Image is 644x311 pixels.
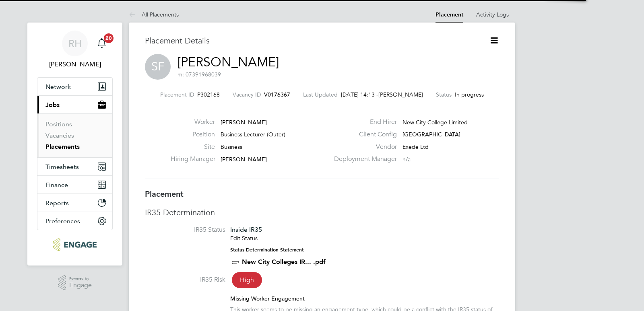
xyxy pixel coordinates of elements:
[230,247,304,253] strong: Status Determination Statement
[27,23,122,266] nav: Main navigation
[145,35,477,46] h3: Placement Details
[69,275,92,282] span: Powered by
[45,181,68,189] span: Finance
[37,212,112,230] button: Preferences
[455,91,484,98] span: In progress
[160,91,194,98] label: Placement ID
[341,91,378,98] span: [DATE] 14:13 -
[69,282,92,289] span: Engage
[68,38,82,49] span: RH
[145,54,171,80] span: SF
[476,11,509,18] a: Activity Logs
[230,226,262,233] span: Inside IR35
[45,163,79,171] span: Timesheets
[221,119,267,126] span: [PERSON_NAME]
[45,199,69,207] span: Reports
[402,143,429,150] span: Exede Ltd
[58,275,92,290] a: Powered byEngage
[197,91,220,98] span: P302168
[171,130,215,139] label: Position
[145,276,225,284] label: IR35 Risk
[178,54,279,70] a: [PERSON_NAME]
[145,226,225,234] label: IR35 Status
[242,258,326,266] a: New City Colleges IR... .pdf
[37,158,112,175] button: Timesheets
[171,118,215,126] label: Worker
[232,272,262,288] span: High
[171,155,215,163] label: Hiring Manager
[37,194,112,212] button: Reports
[104,33,114,43] span: 20
[37,113,112,157] div: Jobs
[45,101,60,109] span: Jobs
[329,130,397,139] label: Client Config
[221,143,242,150] span: Business
[45,132,74,139] a: Vacancies
[329,155,397,163] label: Deployment Manager
[37,60,113,69] span: Rufena Haque
[37,78,112,95] button: Network
[402,131,460,138] span: [GEOGRAPHIC_DATA]
[37,31,113,69] a: RH[PERSON_NAME]
[37,96,112,113] button: Jobs
[45,217,80,225] span: Preferences
[45,143,80,150] a: Placements
[221,131,285,138] span: Business Lecturer (Outer)
[436,91,452,98] label: Status
[37,176,112,194] button: Finance
[145,207,499,218] h3: IR35 Determination
[94,31,110,56] a: 20
[45,120,72,128] a: Positions
[53,238,96,251] img: ncclondon-logo-retina.png
[230,295,499,302] div: Missing Worker Engagement
[230,235,258,242] a: Edit Status
[178,71,221,78] span: m: 07391968039
[171,143,215,151] label: Site
[233,91,261,98] label: Vacancy ID
[45,83,71,91] span: Network
[329,118,397,126] label: End Hirer
[402,119,468,126] span: New City College Limited
[436,11,463,18] a: Placement
[129,11,179,18] a: All Placements
[264,91,290,98] span: V0176367
[303,91,338,98] label: Last Updated
[329,143,397,151] label: Vendor
[378,91,423,98] span: [PERSON_NAME]
[37,238,113,251] a: Go to home page
[402,156,411,163] span: n/a
[145,189,184,199] b: Placement
[221,156,267,163] span: [PERSON_NAME]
